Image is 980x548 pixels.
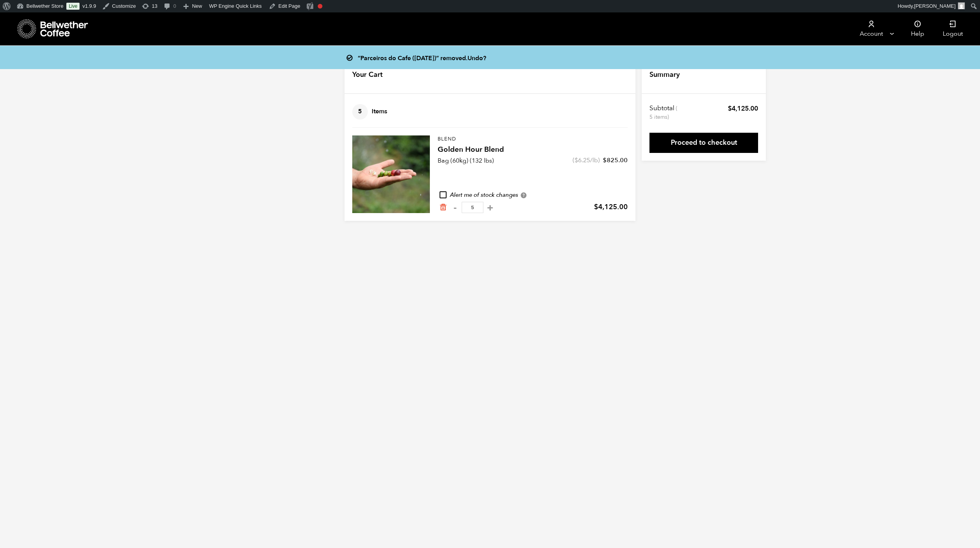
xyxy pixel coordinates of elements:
[438,191,628,199] div: Alert me of stock changes
[350,52,641,63] div: “Parceiros do Cafe ([DATE])” removed.
[575,156,578,165] span: $
[575,156,590,165] bdi: 6.25
[352,104,368,120] span: 5
[728,104,732,113] span: $
[573,156,600,165] span: ( /lb)
[902,12,933,45] a: Help
[649,70,680,80] h4: Summary
[594,202,598,212] span: $
[450,204,460,212] button: -
[603,156,607,165] span: $
[649,133,758,153] a: Proceed to checkout
[462,202,483,213] input: Qty
[933,12,972,45] a: Logout
[352,104,387,120] h4: Items
[467,54,486,62] a: Undo?
[594,202,628,212] bdi: 4,125.00
[439,203,447,212] a: Remove from cart
[438,156,494,165] p: Bag (60kg) (132 lbs)
[318,4,322,9] div: Focus keyphrase not set
[438,144,628,155] h4: Golden Hour Blend
[438,135,628,143] p: Blend
[728,104,758,113] bdi: 4,125.00
[485,204,495,212] button: +
[603,156,628,165] bdi: 825.00
[352,70,383,80] h4: Your Cart
[649,104,679,121] th: Subtotal
[914,3,956,9] span: [PERSON_NAME]
[66,3,80,10] a: Live
[847,12,895,45] a: Account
